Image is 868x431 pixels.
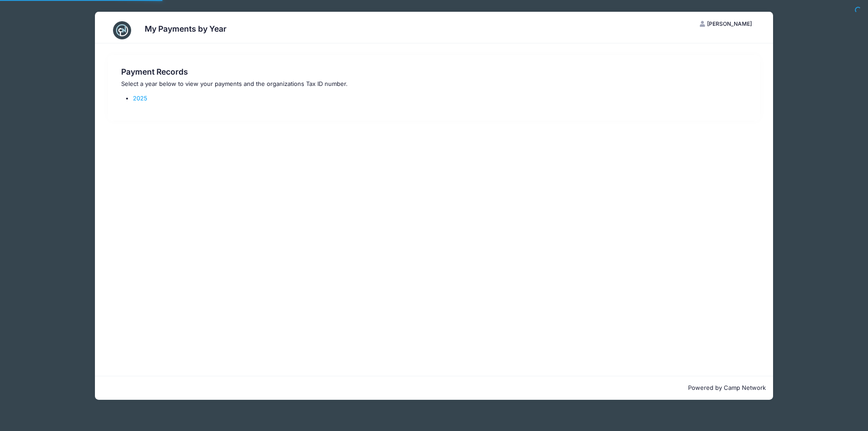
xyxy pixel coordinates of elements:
p: Powered by Camp Network [102,384,766,393]
h3: Payment Records [121,67,746,76]
p: Select a year below to view your payments and the organizations Tax ID number. [121,80,746,89]
a: 2025 [133,95,147,102]
span: [PERSON_NAME] [707,20,752,27]
button: [PERSON_NAME] [692,16,760,32]
h3: My Payments by Year [145,24,226,33]
img: CampNetwork [113,21,131,39]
